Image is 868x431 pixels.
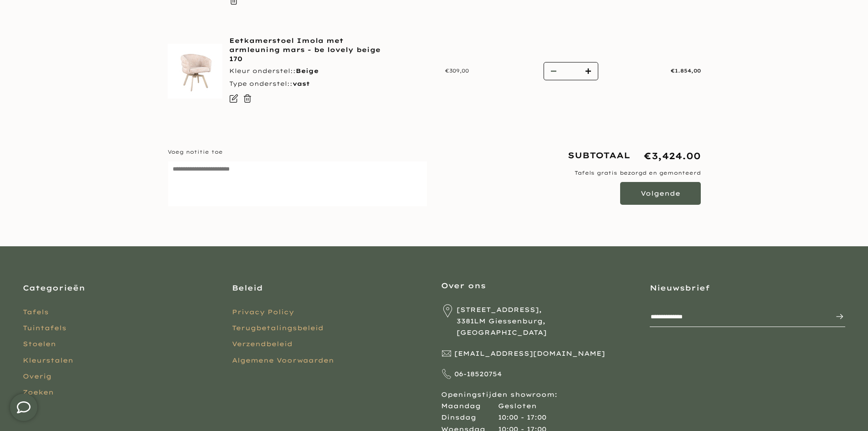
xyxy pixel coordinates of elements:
[232,356,334,364] a: Algemene Voorwaarden
[457,304,636,339] span: [STREET_ADDRESS], 3381LM Giessenburg, [GEOGRAPHIC_DATA]
[1,384,46,430] iframe: toggle-frame
[229,36,382,63] a: Eetkamerstoel Imola met armleuning mars - be lovely beige 170
[395,67,519,76] div: €309,00
[441,400,498,412] div: Maandag
[296,67,318,74] strong: Beige
[441,169,701,178] p: Tafels gratis bezorgd en gemonteerd
[441,280,637,291] h3: Over ons
[229,78,382,89] p: Type onderstel::
[293,80,310,87] strong: vast
[498,400,537,412] div: Gesloten
[23,372,51,380] a: Overig
[232,324,324,332] a: Terugbetalingsbeleid
[568,150,630,161] strong: Subtotaal
[23,283,218,293] h3: Categorieën
[23,308,49,316] a: Tafels
[168,44,222,99] img: Eetkamerstoel Imola met armleuning mars - be lovely beige 170
[23,340,56,348] a: Stoelen
[454,348,605,359] span: [EMAIL_ADDRESS][DOMAIN_NAME]
[23,324,67,332] a: Tuintafels
[23,356,73,364] a: Kleurstalen
[229,66,382,76] p: Kleur onderstel::
[826,311,844,322] span: Inschrijven
[232,283,427,293] h3: Beleid
[620,182,701,205] button: Volgende
[232,340,293,348] a: Verzendbeleid
[644,150,701,161] span: €3,424.00
[454,369,502,380] span: 06-18520754
[650,283,845,293] h3: Nieuwsbrief
[826,307,844,326] button: Inschrijven
[232,308,294,316] a: Privacy Policy
[168,149,223,155] span: Voeg notitie toe
[671,68,701,74] span: €1.854,00
[498,412,546,423] div: 10:00 - 17:00
[441,412,498,423] div: Dinsdag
